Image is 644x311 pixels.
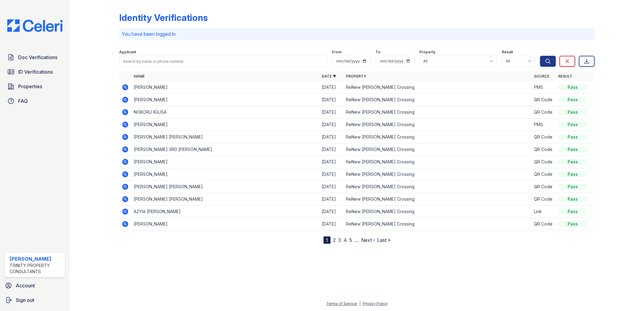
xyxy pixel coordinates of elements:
[319,156,344,168] td: [DATE]
[344,181,532,193] td: ReNew [PERSON_NAME] Crossing
[131,168,319,181] td: [PERSON_NAME]
[558,171,587,177] div: Pass
[5,66,65,78] a: ID Verifications
[131,106,319,119] td: NOBORU IIGUSA
[333,237,336,243] a: 2
[532,181,556,193] td: QR Code
[532,119,556,131] td: PMS
[5,51,65,63] a: Doc Verifications
[5,95,65,107] a: FAQ
[319,81,344,94] td: [DATE]
[344,237,347,243] a: 4
[5,80,65,92] a: Properties
[18,54,57,61] span: Doc Verifications
[319,94,344,106] td: [DATE]
[322,74,336,79] a: Date ▼
[532,81,556,94] td: PMS
[131,143,319,156] td: [PERSON_NAME] 3RD [PERSON_NAME]
[532,156,556,168] td: QR Code
[131,181,319,193] td: [PERSON_NAME] [PERSON_NAME]
[346,74,366,79] a: Property
[344,156,532,168] td: ReNew [PERSON_NAME] Crossing
[419,50,435,55] label: Property
[18,83,42,90] span: Properties
[326,301,357,306] a: Terms of Service
[558,209,587,215] div: Pass
[131,119,319,131] td: [PERSON_NAME]
[16,282,35,289] span: Account
[363,301,387,306] a: Privacy Policy
[332,50,341,55] label: From
[131,218,319,230] td: [PERSON_NAME]
[122,30,592,38] p: You have been logged in
[558,221,587,227] div: Pass
[558,74,572,79] a: Result
[532,131,556,143] td: QR Code
[349,237,352,243] a: 5
[131,156,319,168] td: [PERSON_NAME]
[344,218,532,230] td: ReNew [PERSON_NAME] Crossing
[376,50,381,55] label: To
[361,237,375,243] a: Next ›
[344,94,532,106] td: ReNew [PERSON_NAME] Crossing
[558,97,587,103] div: Pass
[532,94,556,106] td: QR Code
[532,143,556,156] td: QR Code
[534,74,549,79] a: Source
[558,159,587,165] div: Pass
[344,206,532,218] td: ReNew [PERSON_NAME] Crossing
[2,294,67,306] a: Sign out
[558,196,587,202] div: Pass
[319,131,344,143] td: [DATE]
[319,193,344,206] td: [DATE]
[119,56,327,67] input: Search by name or phone number
[119,12,208,23] div: Identity Verifications
[16,296,34,304] span: Sign out
[558,109,587,115] div: Pass
[558,122,587,128] div: Pass
[131,206,319,218] td: AZYIA [PERSON_NAME]
[344,106,532,119] td: ReNew [PERSON_NAME] Crossing
[10,263,62,275] div: Trinity Property Consultants
[18,97,28,105] span: FAQ
[338,237,341,243] a: 3
[502,50,513,55] label: Result
[319,181,344,193] td: [DATE]
[532,206,556,218] td: Link
[324,236,330,244] div: 1
[319,106,344,119] td: [DATE]
[377,237,391,243] a: Last »
[344,168,532,181] td: ReNew [PERSON_NAME] Crossing
[131,81,319,94] td: [PERSON_NAME]
[2,19,67,32] img: CE_Logo_Blue-a8612792a0a2168367f1c8372b55b34899dd931a85d93a1a3d3e32e68fde9ad4.png
[131,131,319,143] td: [PERSON_NAME] [PERSON_NAME]
[119,50,136,55] label: Applicant
[2,279,67,292] a: Account
[558,84,587,90] div: Pass
[10,255,62,263] div: [PERSON_NAME]
[344,119,532,131] td: ReNew [PERSON_NAME] Crossing
[134,74,145,79] a: Name
[359,301,361,306] div: |
[532,193,556,206] td: QR Code
[558,134,587,140] div: Pass
[319,206,344,218] td: [DATE]
[532,106,556,119] td: QR Code
[532,168,556,181] td: QR Code
[344,81,532,94] td: ReNew [PERSON_NAME] Crossing
[131,94,319,106] td: [PERSON_NAME]
[344,143,532,156] td: ReNew [PERSON_NAME] Crossing
[131,193,319,206] td: [PERSON_NAME] [PERSON_NAME]
[319,143,344,156] td: [DATE]
[18,68,53,75] span: ID Verifications
[558,184,587,190] div: Pass
[354,236,359,244] span: …
[319,218,344,230] td: [DATE]
[344,193,532,206] td: ReNew [PERSON_NAME] Crossing
[344,131,532,143] td: ReNew [PERSON_NAME] Crossing
[319,168,344,181] td: [DATE]
[532,218,556,230] td: QR Code
[319,119,344,131] td: [DATE]
[558,146,587,152] div: Pass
